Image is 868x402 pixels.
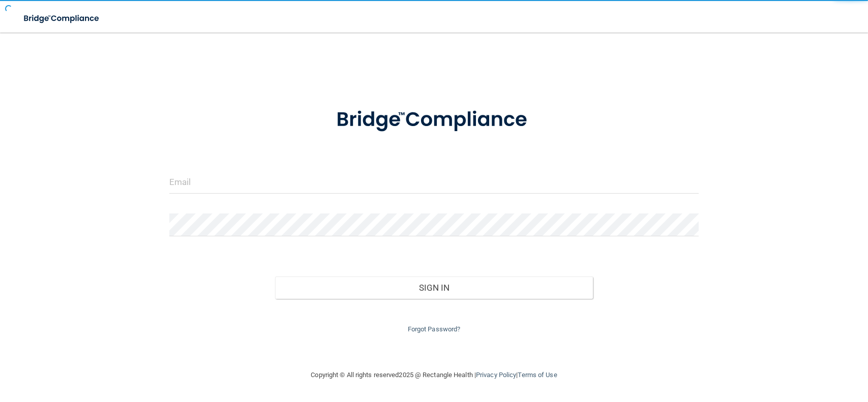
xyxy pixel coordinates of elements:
[476,371,516,379] a: Privacy Policy
[315,94,552,146] img: bridge_compliance_login_screen.278c3ca4.svg
[169,171,699,194] input: Email
[15,8,109,29] img: bridge_compliance_login_screen.278c3ca4.svg
[275,276,593,299] button: Sign In
[518,371,557,379] a: Terms of Use
[249,359,620,391] div: Copyright © All rights reserved 2025 @ Rectangle Health | |
[408,325,461,333] a: Forgot Password?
